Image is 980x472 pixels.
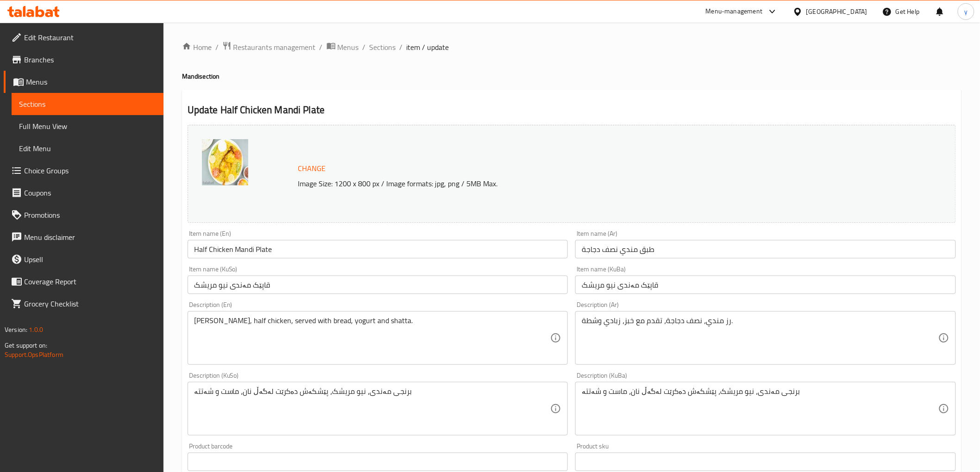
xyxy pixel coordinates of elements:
li: / [400,42,403,53]
a: Restaurants management [222,41,316,53]
a: Edit Restaurant [4,26,163,49]
span: Version: [5,324,27,336]
input: Enter name KuBa [575,276,956,294]
a: Coverage Report [4,270,163,293]
a: Sections [12,93,163,115]
li: / [320,42,323,53]
span: Coverage Report [24,276,156,287]
input: Please enter product sku [575,453,956,471]
input: Enter name Ar [575,240,956,258]
span: Upsell [24,254,156,265]
span: Menus [338,42,359,53]
span: Menus [26,76,156,87]
a: Menus [327,41,359,53]
a: Upsell [4,248,163,270]
a: Choice Groups [4,159,163,182]
a: Menu disclaimer [4,226,163,248]
button: Change [295,159,330,178]
h2: Update Half Chicken Mandi Plate [188,103,956,117]
span: Get support on: [5,339,47,351]
img: Mandi_Hadhramaut__%D8%B7%D8%A8%D9%82_%D9%85%D9%86%D8%AF638829193917610176.jpg [202,139,248,185]
span: Menu disclaimer [24,232,156,243]
span: Grocery Checklist [24,298,156,309]
li: / [363,42,366,53]
a: Sections [370,42,396,53]
span: y [964,6,967,17]
span: Promotions [24,209,156,221]
p: Image Size: 1200 x 800 px / Image formats: jpg, png / 5MB Max. [295,178,849,189]
span: Edit Menu [19,143,156,154]
textarea: [PERSON_NAME], half chicken, served with bread, yogurt and shatta. [194,316,551,360]
textarea: برنجی مەندی، نیو مریشک، پێشکەش دەکرێت لەگەڵ نان، ماست و شەتتە [582,387,938,431]
span: item / update [407,42,449,53]
a: Promotions [4,204,163,226]
div: [GEOGRAPHIC_DATA] [806,6,867,17]
input: Please enter product barcode [188,453,568,471]
li: / [215,42,219,53]
span: Edit Restaurant [24,32,156,43]
span: Change [298,162,326,175]
a: Support.OpsPlatform [5,349,63,361]
span: Branches [24,54,156,65]
div: Menu-management [706,6,763,17]
textarea: برنجی مەندی، نیو مریشک، پێشکەش دەکرێت لەگەڵ نان، ماست و شەتتە [194,387,551,431]
span: Full Menu View [19,121,156,132]
input: Enter name En [188,240,568,258]
span: Coupons [24,187,156,198]
a: Home [182,42,212,53]
a: Coupons [4,182,163,204]
a: Menus [4,71,163,93]
nav: breadcrumb [182,41,961,53]
span: Restaurants management [233,42,316,53]
a: Full Menu View [12,115,163,137]
a: Branches [4,49,163,71]
textarea: رز مندي، نصف دجاجة، تقدم مع خبز، زبادي وشطة. [582,316,938,360]
h4: Mandi section [182,72,961,81]
span: 1.0.0 [29,324,43,336]
span: Choice Groups [24,165,156,176]
a: Grocery Checklist [4,293,163,315]
input: Enter name KuSo [188,276,568,294]
a: Edit Menu [12,137,163,159]
span: Sections [19,98,156,110]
